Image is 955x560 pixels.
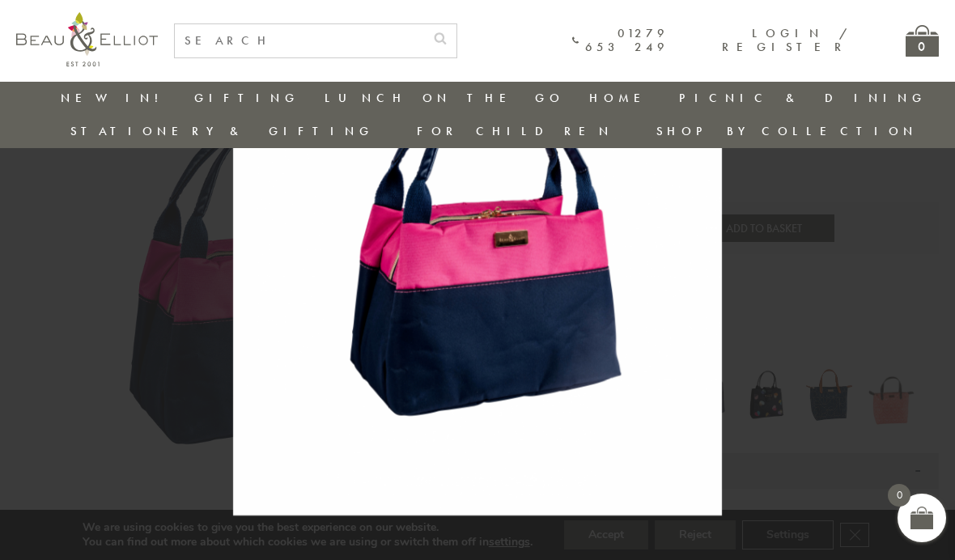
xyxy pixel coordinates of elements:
input: SEARCH [175,24,424,57]
img: logo [16,12,158,66]
a: Login / Register [722,25,849,55]
a: Lunch On The Go [325,90,564,106]
a: Home [589,90,654,106]
a: Stationery & Gifting [70,123,374,139]
span: 0 [888,484,910,507]
a: Picnic & Dining [679,90,927,106]
a: For Children [417,123,613,139]
img: V48TN-V48TN-1-scaled.jpg [233,27,722,515]
a: 01279 653 249 [572,27,669,55]
a: 0 [906,25,939,57]
a: Shop by collection [656,123,918,139]
a: New in! [61,90,169,106]
a: Gifting [194,90,299,106]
